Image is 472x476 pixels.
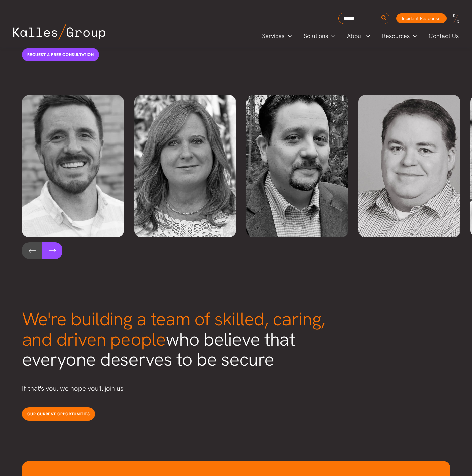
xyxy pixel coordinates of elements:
a: ServicesMenu Toggle [256,31,298,41]
a: SolutionsMenu Toggle [298,31,341,41]
span: Services [262,31,284,41]
a: Request a free consultation [22,48,99,61]
nav: Primary Site Navigation [256,30,465,41]
span: Menu Toggle [363,31,370,41]
a: AboutMenu Toggle [341,31,376,41]
span: Menu Toggle [284,31,292,41]
a: Contact Us [423,31,465,41]
button: Search [380,13,388,24]
span: Resources [382,31,410,41]
span: Our current opportunities [27,411,90,417]
span: About [347,31,363,41]
a: Incident Response [396,13,447,23]
a: ResourcesMenu Toggle [376,31,423,41]
span: Menu Toggle [410,31,417,41]
span: We're building a team of skilled, caring, and driven people [22,307,325,351]
p: If that's you, we hope you'll join us! [22,383,337,394]
span: Solutions [304,31,328,41]
span: Menu Toggle [328,31,335,41]
span: Request a free consultation [27,52,94,57]
span: Contact Us [429,31,459,41]
a: Our current opportunities [22,407,95,421]
span: who believe that everyone deserves to be secure [22,307,325,371]
img: Kalles Group [13,24,105,40]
